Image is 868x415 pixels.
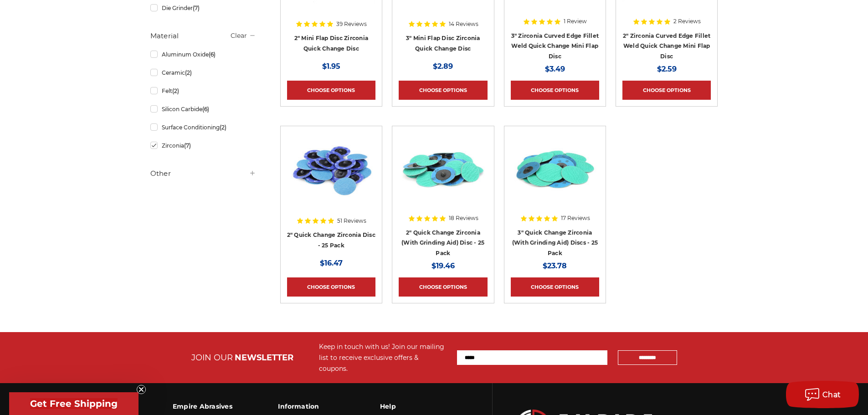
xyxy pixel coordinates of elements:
[822,390,841,399] span: Chat
[545,65,565,73] span: $3.49
[623,32,711,60] a: 2" Zirconia Curved Edge Fillet Weld Quick Change Mini Flap Disc
[322,62,340,71] span: $1.95
[220,124,226,131] span: (2)
[287,277,375,297] a: Choose Options
[657,65,677,73] span: $2.59
[431,261,455,270] span: $19.46
[209,51,216,58] span: (6)
[202,106,209,113] span: (6)
[193,5,200,11] span: (7)
[191,353,233,363] span: JOIN OUR
[543,261,567,270] span: $23.78
[150,168,256,179] h5: Other
[9,392,139,415] div: Get Free ShippingClose teaser
[786,381,859,408] button: Chat
[172,87,179,94] span: (2)
[30,398,118,409] span: Get Free Shipping
[511,133,599,249] a: 3 Inch Quick Change Discs with Grinding Aid
[287,133,375,205] img: Assortment of 2-inch Metalworking Discs, 80 Grit, Quick Change, with durable Zirconia abrasive by...
[150,46,256,62] a: Aluminum Oxide
[137,385,146,394] button: Close teaser
[150,65,256,81] a: Ceramic
[185,69,192,76] span: (2)
[150,83,256,99] a: Felt
[401,229,484,256] a: 2" Quick Change Zirconia (With Grinding Aid) Disc - 25 Pack
[399,81,487,100] a: Choose Options
[320,259,343,267] span: $16.47
[319,341,448,374] div: Keep in touch with us! Join our mailing list to receive exclusive offers & coupons.
[399,133,487,249] a: 2 inch zirconia plus grinding aid quick change disc
[150,101,256,117] a: Silicon Carbide
[399,133,487,205] img: 2 inch zirconia plus grinding aid quick change disc
[399,277,487,297] a: Choose Options
[150,138,256,154] a: Zirconia
[511,32,599,60] a: 3" Zirconia Curved Edge Fillet Weld Quick Change Mini Flap Disc
[287,133,375,249] a: Assortment of 2-inch Metalworking Discs, 80 Grit, Quick Change, with durable Zirconia abrasive by...
[511,133,599,205] img: 3 Inch Quick Change Discs with Grinding Aid
[287,81,375,100] a: Choose Options
[511,81,599,100] a: Choose Options
[150,31,256,41] h5: Material
[235,353,293,363] span: NEWSLETTER
[433,62,453,71] span: $2.89
[231,31,247,40] a: Clear
[184,142,191,149] span: (7)
[511,277,599,297] a: Choose Options
[622,81,711,100] a: Choose Options
[150,119,256,135] a: Surface Conditioning
[512,229,598,256] a: 3" Quick Change Zirconia (With Grinding Aid) Discs - 25 Pack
